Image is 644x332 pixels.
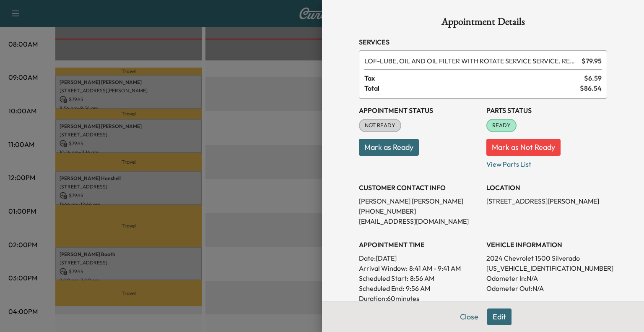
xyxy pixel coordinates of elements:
p: 2024 Chevrolet 1500 Silverado [486,253,607,263]
span: LUBE, OIL AND OIL FILTER WITH ROTATE SERVICE SERVICE. RESET OIL LIFE MONITOR. HAZARDOUS WASTE FEE... [364,56,578,66]
h3: LOCATION [486,183,607,193]
p: [PERSON_NAME] [PERSON_NAME] [359,196,480,206]
span: $ 6.59 [584,73,602,83]
p: Scheduled Start: [359,273,408,283]
button: Mark as Ready [359,139,419,156]
p: Odometer Out: N/A [486,283,607,293]
p: [STREET_ADDRESS][PERSON_NAME] [486,196,607,206]
p: Arrival Window: [359,263,480,273]
h3: APPOINTMENT TIME [359,240,480,250]
button: Close [454,308,484,325]
h3: Appointment Status [359,105,480,115]
p: Duration: 60 minutes [359,293,480,303]
span: $ 79.95 [582,56,602,66]
p: Scheduled End: [359,283,404,293]
p: [US_VEHICLE_IDENTIFICATION_NUMBER] [486,263,607,273]
span: $ 86.54 [580,83,602,93]
p: View Parts List [486,156,607,169]
h3: CUSTOMER CONTACT INFO [359,183,480,193]
p: Date: [DATE] [359,253,480,263]
p: 9:56 AM [406,283,430,293]
span: Total [364,83,580,93]
span: READY [487,121,516,130]
span: Tax [364,73,584,83]
h1: Appointment Details [359,17,607,30]
p: Odometer In: N/A [486,273,607,283]
h3: Parts Status [486,105,607,115]
p: [PHONE_NUMBER] [359,206,480,216]
p: [EMAIL_ADDRESS][DOMAIN_NAME] [359,216,480,226]
h3: VEHICLE INFORMATION [486,240,607,250]
p: 8:56 AM [410,273,434,283]
button: Mark as Not Ready [486,139,561,156]
span: 8:41 AM - 9:41 AM [409,263,461,273]
span: NOT READY [360,121,400,130]
h3: Services [359,37,607,47]
button: Edit [487,308,512,325]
